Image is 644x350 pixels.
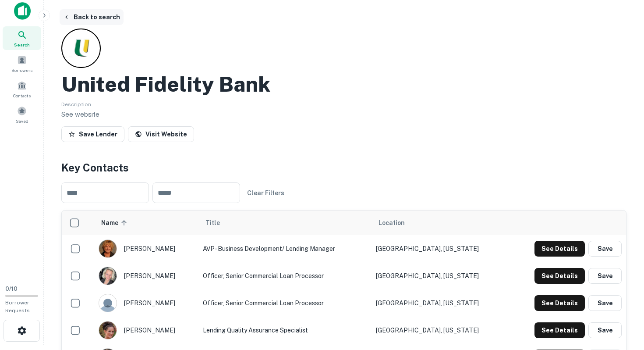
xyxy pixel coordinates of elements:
button: Save [588,295,622,311]
h2: United Fidelity Bank [61,71,270,97]
a: Borrowers [3,52,41,75]
td: [GEOGRAPHIC_DATA], [US_STATE] [372,235,509,262]
button: Clear Filters [244,185,288,201]
div: [PERSON_NAME] [99,294,195,312]
button: Back to search [60,9,124,25]
th: Name [94,211,199,235]
span: 0 / 10 [5,286,18,292]
button: Save [588,241,622,257]
td: [GEOGRAPHIC_DATA], [US_STATE] [372,262,509,289]
a: Contacts [3,77,41,101]
td: [GEOGRAPHIC_DATA], [US_STATE] [372,317,509,344]
td: Lending Quality Assurance Specialist [198,317,372,344]
div: [PERSON_NAME] [99,321,195,339]
button: Save [588,268,622,284]
td: Officer, Senior Commercial Loan Processor [198,262,372,289]
span: Description [61,101,91,107]
span: Search [14,41,30,48]
img: 1516802866594 [99,240,117,257]
button: See Details [534,295,585,311]
img: 1705595678829 [99,321,117,339]
td: AVP- Business Development/ Lending Manager [198,235,372,262]
button: Save Lender [61,126,124,142]
h4: Key Contacts [61,160,626,175]
div: [PERSON_NAME] [99,267,195,285]
button: See Details [534,322,585,338]
p: See website [61,109,626,120]
span: Title [205,218,231,228]
span: Contacts [13,92,31,99]
span: Name [101,218,130,228]
button: Save [588,322,622,338]
th: Title [198,211,372,235]
td: [GEOGRAPHIC_DATA], [US_STATE] [372,289,509,317]
iframe: Chat Widget [600,280,644,322]
a: Search [3,26,41,50]
a: Visit Website [128,126,194,142]
img: 9c8pery4andzj6ohjkjp54ma2 [99,294,117,312]
button: See Details [534,241,585,257]
span: Saved [16,118,28,125]
img: 1737651120440 [99,267,117,285]
div: [PERSON_NAME] [99,239,195,258]
button: See Details [534,268,585,284]
a: Saved [3,103,41,126]
span: Location [379,218,405,228]
span: Borrower Requests [5,300,30,314]
span: Borrowers [11,67,32,74]
td: Officer, Senior Commercial Loan Processor [198,289,372,317]
img: capitalize-icon.png [14,2,31,20]
th: Location [372,211,509,235]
